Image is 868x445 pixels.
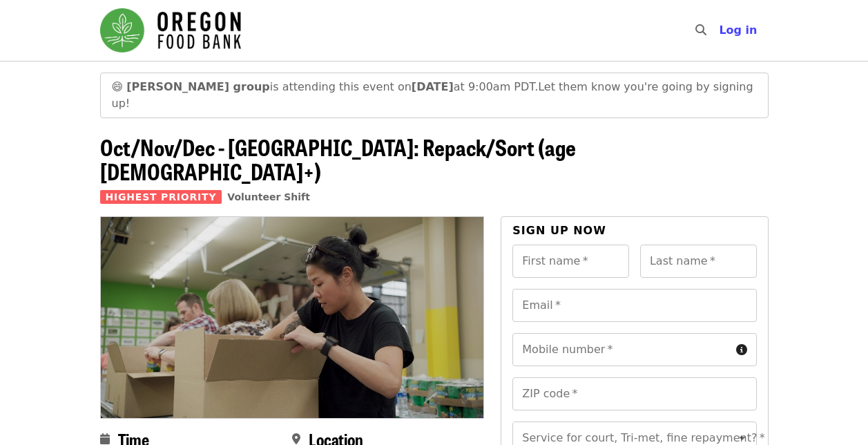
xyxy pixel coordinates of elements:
span: Log in [719,23,757,37]
input: Search [715,14,726,47]
input: Email [512,289,756,322]
span: is attending this event on at 9:00am PDT. [126,80,538,93]
input: First name [512,245,629,278]
input: Last name [640,245,757,278]
img: Oct/Nov/Dec - Portland: Repack/Sort (age 8+) organized by Oregon Food Bank [101,217,484,417]
strong: [PERSON_NAME] group [126,80,270,93]
i: search icon [695,23,706,37]
span: Highest Priority [100,190,222,204]
span: Oct/Nov/Dec - [GEOGRAPHIC_DATA]: Repack/Sort (age [DEMOGRAPHIC_DATA]+) [100,131,576,187]
strong: [DATE] [412,80,454,93]
span: grinning face emoji [112,80,124,93]
input: Mobile number [512,333,730,366]
i: circle-info icon [736,343,747,357]
input: ZIP code [512,377,756,410]
span: Sign up now [512,224,606,237]
a: Volunteer Shift [227,191,310,202]
img: Oregon Food Bank - Home [100,8,241,53]
button: Log in [708,17,768,44]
